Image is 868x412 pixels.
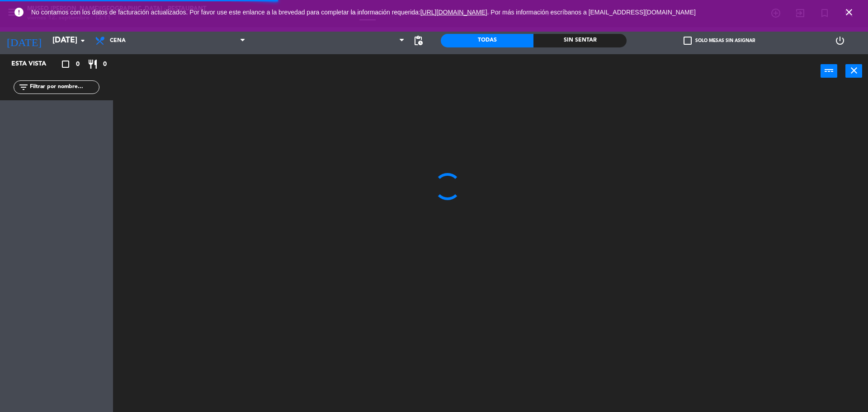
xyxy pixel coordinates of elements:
[103,59,107,70] span: 0
[420,9,487,16] a: [URL][DOMAIN_NAME]
[821,64,837,78] button: power_input
[824,65,835,76] i: power_input
[533,34,626,47] div: Sin sentar
[844,7,854,18] i: close
[18,82,29,93] i: filter_list
[77,35,88,46] i: arrow_drop_down
[835,35,845,46] i: power_settings_new
[14,7,24,18] i: error
[5,59,65,70] div: Esta vista
[684,37,755,45] label: Solo mesas sin asignar
[31,9,696,16] span: No contamos con los datos de facturación actualizados. Por favor use este enlance a la brevedad p...
[87,59,98,70] i: restaurant
[29,82,99,92] input: Filtrar por nombre...
[845,64,862,78] button: close
[110,37,126,44] span: Cena
[413,35,424,46] span: pending_actions
[76,59,80,70] span: 0
[60,59,71,70] i: crop_square
[487,9,696,16] a: . Por más información escríbanos a [EMAIL_ADDRESS][DOMAIN_NAME]
[849,65,859,76] i: close
[684,37,692,45] span: check_box_outline_blank
[441,34,533,47] div: Todas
